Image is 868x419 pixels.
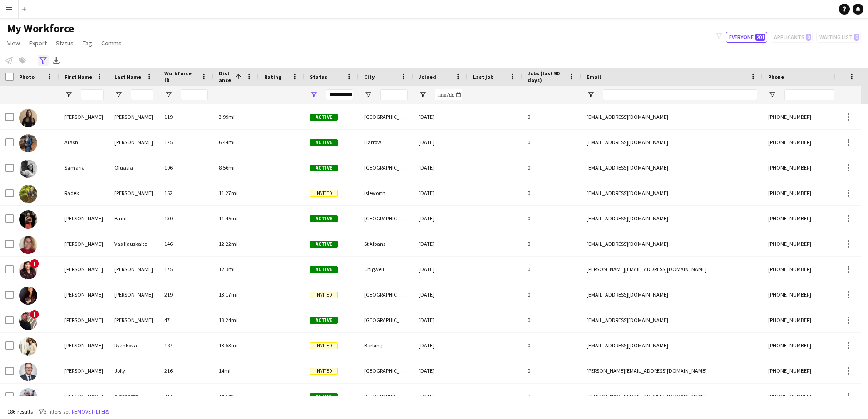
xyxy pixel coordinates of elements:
img: Samaria Ofuasia [19,160,37,178]
div: 216 [159,358,213,383]
span: Export [29,39,47,47]
span: First Name [64,73,92,80]
div: 47 [159,307,213,332]
span: 13.24mi [219,317,237,323]
span: Active [310,165,338,171]
div: 106 [159,155,213,180]
div: [PERSON_NAME] [109,307,159,332]
div: [PERSON_NAME] [59,358,109,383]
span: Status [56,39,74,47]
div: [GEOGRAPHIC_DATA] [359,155,413,180]
div: [GEOGRAPHIC_DATA] [359,358,413,383]
span: View [7,39,20,47]
div: 0 [522,333,581,358]
span: Rating [264,73,281,80]
span: Phone [768,73,784,80]
div: [PERSON_NAME] [59,384,109,409]
div: St Albans [359,231,413,256]
div: Arash [59,130,109,155]
div: [PERSON_NAME][EMAIL_ADDRESS][DOMAIN_NAME] [581,257,763,282]
span: 11.27mi [219,190,237,196]
div: [DATE] [413,104,468,129]
span: ! [30,310,39,319]
a: Status [52,37,77,49]
span: ! [30,259,39,268]
span: Active [310,139,338,146]
div: 187 [159,333,213,358]
div: [DATE] [413,358,468,383]
div: [EMAIL_ADDRESS][DOMAIN_NAME] [581,104,763,129]
div: [PERSON_NAME] [59,206,109,231]
div: [PERSON_NAME] [59,333,109,358]
span: Invited [310,190,338,197]
div: [GEOGRAPHIC_DATA] [359,384,413,409]
div: [DATE] [413,384,468,409]
span: 13.17mi [219,291,237,298]
span: Joined [419,73,436,80]
span: 14mi [219,367,231,374]
div: [PERSON_NAME] [109,180,159,205]
div: [GEOGRAPHIC_DATA] [359,206,413,231]
span: Last Name [114,73,141,80]
input: Workforce ID Filter Input [181,89,208,100]
div: [EMAIL_ADDRESS][DOMAIN_NAME] [581,155,763,180]
div: 0 [522,180,581,205]
app-action-btn: Export XLSX [51,55,62,66]
div: 0 [522,104,581,129]
span: My Workforce [7,22,74,35]
div: Vasiliauskaite [109,231,159,256]
div: 219 [159,282,213,307]
span: Active [310,317,338,324]
div: [DATE] [413,180,468,205]
div: Aizenberg [109,384,159,409]
div: 130 [159,206,213,231]
div: 0 [522,257,581,282]
div: 175 [159,257,213,282]
div: [PERSON_NAME] [59,104,109,129]
button: Open Filter Menu [310,91,318,99]
img: Chris Jolly [19,363,37,381]
div: [PERSON_NAME] [59,282,109,307]
img: Libby Blunt [19,210,37,229]
div: [DATE] [413,130,468,155]
img: Radek Dranikowski [19,185,37,203]
div: [EMAIL_ADDRESS][DOMAIN_NAME] [581,206,763,231]
div: 0 [522,231,581,256]
div: [DATE] [413,257,468,282]
a: Comms [98,37,125,49]
span: Invited [310,368,338,375]
input: Email Filter Input [603,89,757,100]
span: Active [310,393,338,400]
span: Active [310,114,338,121]
div: [PERSON_NAME][EMAIL_ADDRESS][DOMAIN_NAME] [581,358,763,383]
span: Email [587,73,601,80]
div: [GEOGRAPHIC_DATA] [359,104,413,129]
span: 6.44mi [219,139,235,146]
img: Michael Amoroso [19,312,37,330]
div: Chigwell [359,257,413,282]
span: Jobs (last 90 days) [528,70,565,83]
div: [EMAIL_ADDRESS][DOMAIN_NAME] [581,307,763,332]
img: Tom Aizenberg [19,388,37,406]
div: [PERSON_NAME] [59,307,109,332]
a: Tag [79,37,96,49]
div: [DATE] [413,206,468,231]
span: 13.53mi [219,342,237,349]
div: 0 [522,155,581,180]
button: Open Filter Menu [364,91,372,99]
span: 14.5mi [219,393,235,400]
a: View [4,37,24,49]
div: [PERSON_NAME] [109,130,159,155]
span: 3.99mi [219,113,235,120]
span: Photo [19,73,35,80]
div: Samaria [59,155,109,180]
input: City Filter Input [380,89,408,100]
div: [GEOGRAPHIC_DATA] [359,282,413,307]
div: 217 [159,384,213,409]
span: 201 [755,34,765,41]
img: Milda Vasiliauskaite [19,236,37,254]
span: 3 filters set [44,408,70,415]
div: Harrow [359,130,413,155]
input: Joined Filter Input [435,89,462,100]
span: Comms [101,39,122,47]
